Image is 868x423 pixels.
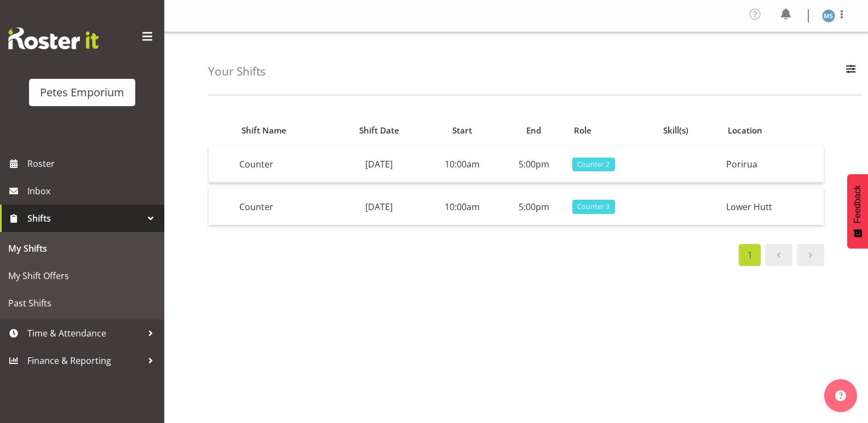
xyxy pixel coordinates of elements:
td: Lower Hutt [722,188,824,224]
td: 5:00pm [500,146,568,183]
span: Past Shifts [8,295,156,311]
td: 10:00am [424,188,500,224]
img: maureen-sellwood712.jpg [822,9,835,22]
span: Shifts [27,210,142,227]
span: Finance & Reporting [27,352,142,369]
a: My Shift Offers [3,262,162,289]
td: [DATE] [334,188,424,224]
button: Filter Employees [840,60,863,84]
img: help-xxl-2.png [835,390,846,401]
span: My Shift Offers [8,268,156,284]
span: Feedback [853,185,863,223]
td: 5:00pm [500,188,568,224]
span: My Shifts [8,240,156,257]
h4: Your Shifts [208,65,266,78]
td: 10:00am [424,146,500,183]
span: Counter 3 [577,201,610,212]
div: End [506,124,561,137]
img: Rosterit website logo [8,27,99,49]
a: Past Shifts [3,289,162,317]
div: Petes Emporium [40,84,124,101]
td: [DATE] [334,146,424,183]
div: Skill(s) [663,124,716,137]
span: Inbox [27,183,159,199]
div: Start [430,124,493,137]
div: Role [574,124,651,137]
div: Shift Date [340,124,418,137]
span: Roster [27,155,159,172]
td: Counter [235,146,334,183]
span: Time & Attendance [27,325,142,341]
td: Counter [235,188,334,224]
td: Porirua [722,146,824,183]
a: My Shifts [3,235,162,262]
button: Feedback - Show survey [847,174,868,248]
span: Counter 2 [577,159,610,170]
div: Shift Name [242,124,328,137]
div: Location [728,124,817,137]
